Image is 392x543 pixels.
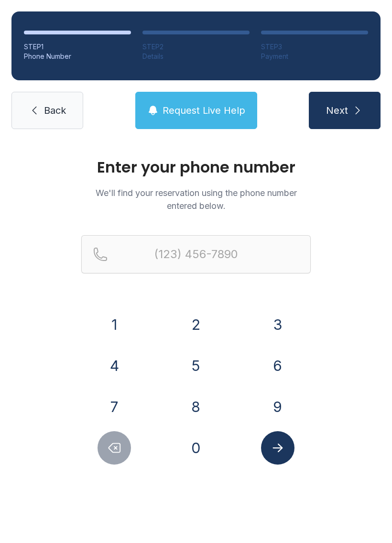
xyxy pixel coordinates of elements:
[81,160,311,175] h1: Enter your phone number
[142,52,250,61] div: Details
[98,390,131,424] button: 7
[98,308,131,341] button: 1
[261,308,294,341] button: 3
[261,431,294,465] button: Submit lookup form
[261,52,368,61] div: Payment
[179,308,213,341] button: 2
[81,235,311,273] input: Reservation phone number
[261,42,368,52] div: STEP 3
[44,104,66,117] span: Back
[163,104,245,117] span: Request Live Help
[98,349,131,382] button: 4
[326,104,348,117] span: Next
[261,390,294,424] button: 9
[142,42,250,52] div: STEP 2
[179,390,213,424] button: 8
[81,186,311,212] p: We'll find your reservation using the phone number entered below.
[261,349,294,382] button: 6
[24,42,131,52] div: STEP 1
[24,52,131,61] div: Phone Number
[179,349,213,382] button: 5
[98,431,131,465] button: Delete number
[179,431,213,465] button: 0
